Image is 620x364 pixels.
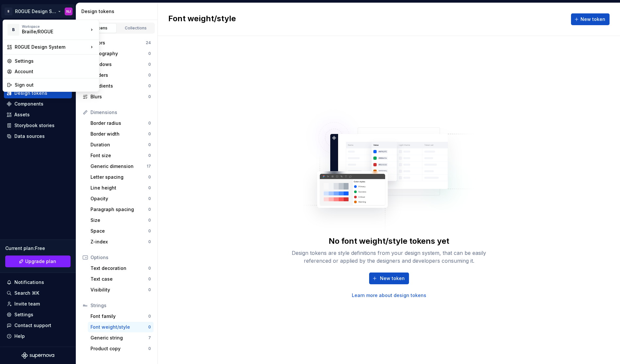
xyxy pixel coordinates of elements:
[15,68,95,75] div: Account
[8,24,19,36] div: B
[22,28,77,35] div: Braille/R0GUE
[15,58,95,64] div: Settings
[15,82,95,88] div: Sign out
[15,44,89,50] div: R0GUE Design System
[22,25,89,28] div: Workspace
